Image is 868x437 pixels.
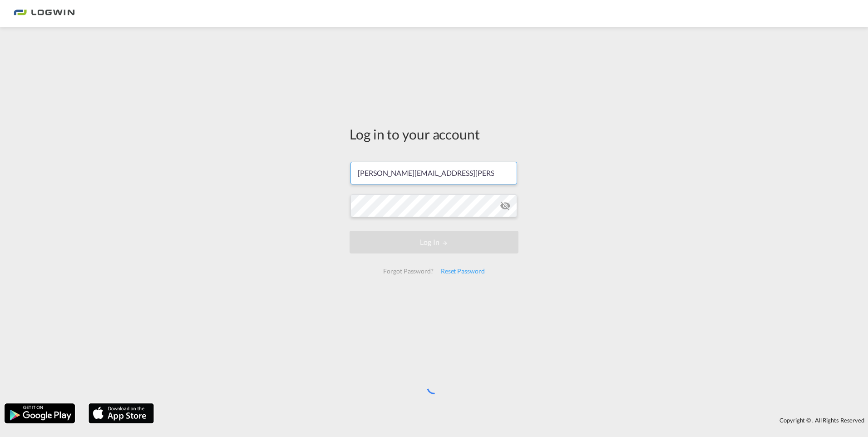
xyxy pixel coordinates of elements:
[88,402,155,424] img: apple.png
[380,263,437,279] div: Forgot Password?
[14,4,75,24] img: bc73a0e0d8c111efacd525e4c8ad7d32.png
[500,200,511,211] md-icon: icon-eye-off
[350,231,518,253] button: LOGIN
[158,412,868,428] div: Copyright © . All Rights Reserved
[350,124,518,144] div: Log in to your account
[350,162,517,184] input: Enter email/phone number
[437,263,488,279] div: Reset Password
[4,402,76,424] img: google.png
